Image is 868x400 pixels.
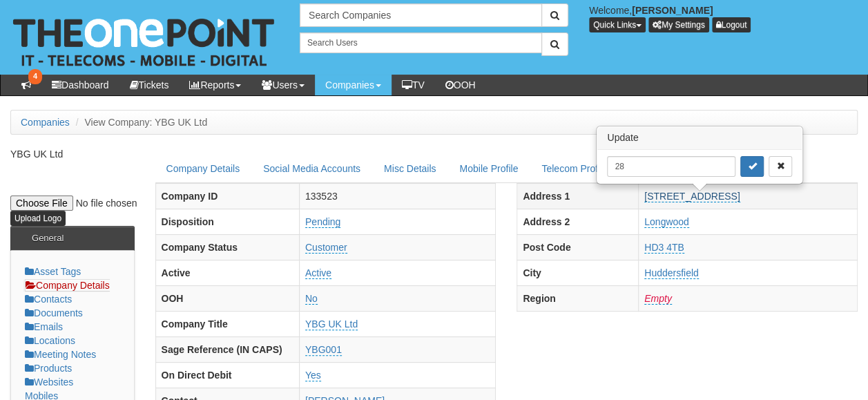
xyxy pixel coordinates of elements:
a: Telecom Profile [530,154,619,183]
a: Websites [25,377,73,388]
th: OOH [155,285,299,311]
a: Longwood [644,216,689,228]
a: Products [25,363,72,374]
a: Tickets [119,75,180,95]
a: Yes [305,370,321,381]
p: YBG UK Ltd [10,147,135,161]
a: TV [392,75,435,95]
a: HD3 4TB [644,242,684,254]
a: Active [305,267,331,279]
a: Users [251,75,315,95]
th: Disposition [155,209,299,234]
input: Search Companies [300,3,542,27]
th: Company ID [155,183,299,209]
a: Pending [305,216,340,228]
a: YBG UK Ltd [305,318,358,330]
a: Dashboard [41,75,119,95]
a: Contacts [25,294,72,305]
b: [PERSON_NAME] [632,5,713,16]
a: [STREET_ADDRESS] [644,191,740,202]
a: Companies [315,75,392,95]
a: Company Details [155,154,251,183]
th: Sage Reference (IN CAPS) [155,336,299,362]
th: Address 1 [517,183,639,209]
a: Misc Details [373,154,447,183]
th: On Direct Debit [155,362,299,388]
th: Company Title [155,311,299,336]
a: Social Media Accounts [252,154,372,183]
a: No [305,293,318,305]
a: Reports [179,75,251,95]
a: Company Details [25,279,110,292]
a: Mobile Profile [448,154,529,183]
th: Active [155,260,299,285]
li: View Company: YBG UK Ltd [73,115,207,129]
a: YBG001 [305,344,342,356]
a: Meeting Notes [25,349,96,360]
span: 4 [28,69,42,84]
h3: General [25,227,70,250]
a: OOH [435,75,486,95]
th: City [517,260,639,285]
input: Search Users [300,32,542,53]
a: Locations [25,335,75,346]
a: Huddersfield [644,267,699,279]
a: Customer [305,242,347,254]
input: Upload Logo [10,211,66,226]
a: Logout [712,17,751,32]
a: My Settings [648,17,709,32]
th: Post Code [517,234,639,260]
th: Company Status [155,234,299,260]
a: Documents [25,307,83,318]
td: 133523 [299,183,495,209]
a: Asset Tags [25,266,81,277]
a: Companies [21,117,70,128]
a: Emails [25,321,63,332]
a: Empty [644,293,672,305]
h3: Update [597,127,802,149]
th: Region [517,285,639,311]
button: Quick Links [589,17,646,32]
div: Welcome, [579,3,868,32]
th: Address 2 [517,209,639,234]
